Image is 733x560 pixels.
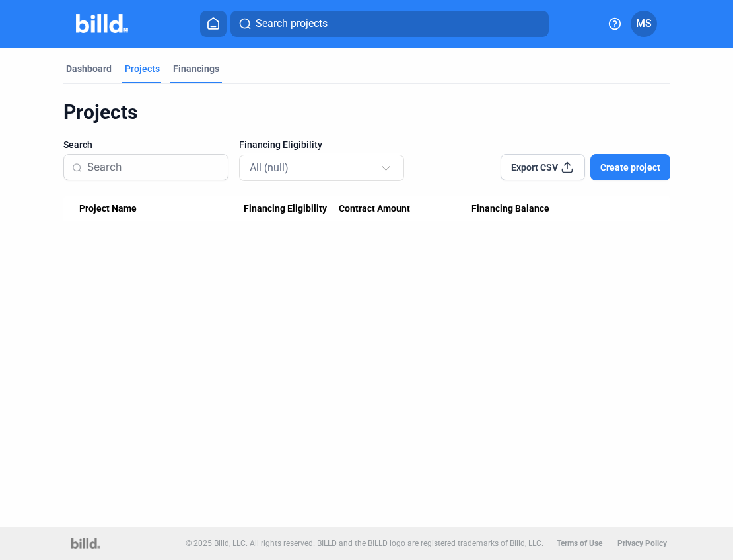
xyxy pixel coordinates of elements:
span: Financing Eligibility [244,203,327,215]
span: Financing Balance [471,203,549,215]
span: Contract Amount [339,203,410,215]
img: Billd Company Logo [76,14,128,33]
div: Financing Balance [471,203,604,215]
div: Dashboard [66,62,112,75]
span: Export CSV [511,161,558,174]
p: © 2025 Billd, LLC. All rights reserved. BILLD and the BILLD logo are registered trademarks of Bil... [186,539,543,548]
span: Financing Eligibility [239,138,322,151]
button: Export CSV [501,154,585,180]
button: MS [631,11,657,37]
span: Project Name [79,203,137,215]
span: Search projects [256,16,328,32]
span: MS [636,16,652,32]
div: Contract Amount [339,203,471,215]
b: Privacy Policy [617,539,667,548]
div: Financing Eligibility [244,203,339,215]
input: Search [87,153,220,181]
div: Projects [125,62,160,75]
p: | [609,539,611,548]
mat-select-trigger: All (null) [250,161,289,174]
span: Search [63,138,92,151]
img: logo [71,538,100,549]
button: Create project [590,154,670,180]
div: Project Name [79,203,244,215]
div: Financings [173,62,219,75]
button: Search projects [230,11,549,37]
span: Create project [600,161,660,174]
b: Terms of Use [557,539,602,548]
div: Projects [63,100,670,125]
